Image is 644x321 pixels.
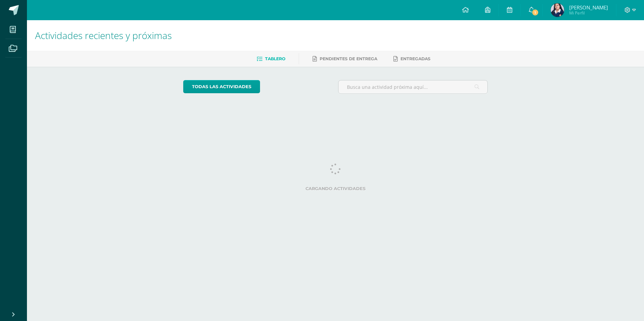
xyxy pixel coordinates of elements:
span: [PERSON_NAME] [569,4,608,11]
span: 1 [532,9,539,16]
span: Entregadas [400,56,430,61]
label: Cargando actividades [183,186,488,191]
a: todas las Actividades [183,80,260,93]
span: Tablero [265,56,285,61]
input: Busca una actividad próxima aquí... [339,80,488,94]
a: Tablero [257,53,285,64]
span: Actividades recientes y próximas [35,29,172,42]
a: Entregadas [393,53,430,64]
img: d446580eb9bf954dcb34707a6b602dd2.png [551,3,564,17]
a: Pendientes de entrega [313,53,377,64]
span: Mi Perfil [569,10,608,16]
span: Pendientes de entrega [320,56,377,61]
